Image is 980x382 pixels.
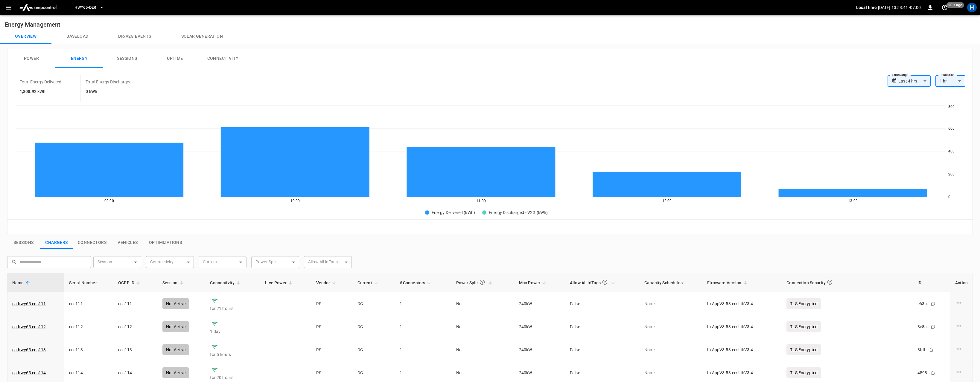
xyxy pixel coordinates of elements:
[103,29,166,44] button: Dr/V2G events
[316,279,338,286] span: Vendor
[913,273,950,292] th: ID
[702,315,782,338] td: hxAppV3.53-ccsLibV3.4
[104,199,114,203] tspan: 09:00
[878,4,921,10] p: [DATE] 13:58:41 -07:00
[514,338,565,361] td: 240 kW
[103,49,151,68] button: Sessions
[166,29,238,44] button: Solar generation
[12,301,46,307] a: ca-hwy65-ccs111
[786,298,821,309] p: TLS Encrypted
[565,292,640,315] td: False
[12,347,46,353] a: ca-hwy65-ccs113
[519,279,548,286] span: Max Power
[955,368,968,377] div: charge point options
[931,369,937,376] div: copy
[12,370,46,376] a: ca-hwy65-ccs114
[946,2,964,8] span: 20 s ago
[162,367,189,378] div: Not Active
[260,315,311,338] td: -
[55,49,103,68] button: Energy
[353,292,395,315] td: DC
[162,279,185,286] span: Session
[707,279,749,286] span: Firmware Version
[786,277,834,288] div: Connection Security
[74,4,96,11] span: HWY65-DER
[640,273,702,292] th: Capacity Schedules
[955,299,968,308] div: charge point options
[290,199,300,203] tspan: 10:00
[451,292,514,315] td: No
[210,305,255,311] p: for 21 hours
[260,338,311,361] td: -
[17,2,59,13] img: ampcontrol.io logo
[113,315,157,338] td: ccs112
[917,370,931,376] div: 4598 ...
[111,236,144,249] button: show latest vehicles
[64,315,113,338] td: ccs112
[476,199,486,203] tspan: 11:00
[514,292,565,315] td: 240 kW
[948,172,955,176] tspan: 200
[395,338,451,361] td: 1
[162,344,189,355] div: Not Active
[162,321,189,332] div: Not Active
[64,338,113,361] td: ccs113
[644,370,698,376] p: None
[86,88,131,95] h6: 0 kWh
[940,73,955,77] label: Resolution
[451,338,514,361] td: No
[86,79,131,85] p: Total Energy Discharged
[64,273,113,292] th: Serial Number
[948,195,950,199] tspan: 0
[662,199,672,203] tspan: 12:00
[12,279,32,286] span: Name
[395,315,451,338] td: 1
[400,279,433,286] span: # Connectors
[489,210,548,216] span: Energy Discharged - V2G (kWh)
[144,236,187,249] button: show latest optimizations
[702,338,782,361] td: hxAppV3.53-ccsLibV3.4
[856,4,877,10] p: Local time
[948,105,955,109] tspan: 800
[113,292,157,315] td: ccs111
[702,292,782,315] td: hxAppV3.53-ccsLibV3.4
[570,277,617,288] span: Allow All IdTags
[265,279,294,286] span: Live Power
[20,79,61,85] p: Total Energy Delivered
[311,315,353,338] td: RS
[786,321,821,332] p: TLS Encrypted
[948,126,955,131] tspan: 600
[432,210,475,216] span: Energy Delivered (kWh)
[644,347,698,353] p: None
[7,49,55,68] button: Power
[786,344,821,355] p: TLS Encrypted
[917,324,931,330] div: 8e8a ...
[967,3,977,12] div: profile-icon
[955,345,968,354] div: charge point options
[199,49,247,68] button: Connectivity
[357,279,380,286] span: Current
[644,324,698,330] p: None
[311,338,353,361] td: RS
[40,236,73,249] button: show latest charge points
[948,149,955,153] tspan: 400
[940,3,949,12] button: set refresh interval
[210,328,255,334] p: 1 day
[786,367,821,378] p: TLS Encrypted
[930,323,936,330] div: copy
[353,338,395,361] td: DC
[955,322,968,331] div: charge point options
[395,292,451,315] td: 1
[72,2,106,13] button: HWY65-DER
[51,29,103,44] button: Baseload
[12,324,46,330] a: ca-hwy65-ccs112
[935,75,965,87] div: 1 hr
[451,315,514,338] td: No
[929,346,935,353] div: copy
[20,88,61,95] h6: 1,808.92 kWh
[917,347,929,353] div: 8fdf ...
[64,292,113,315] td: ccs111
[73,236,111,249] button: show latest connectors
[644,301,698,307] p: None
[456,277,494,288] span: Power Split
